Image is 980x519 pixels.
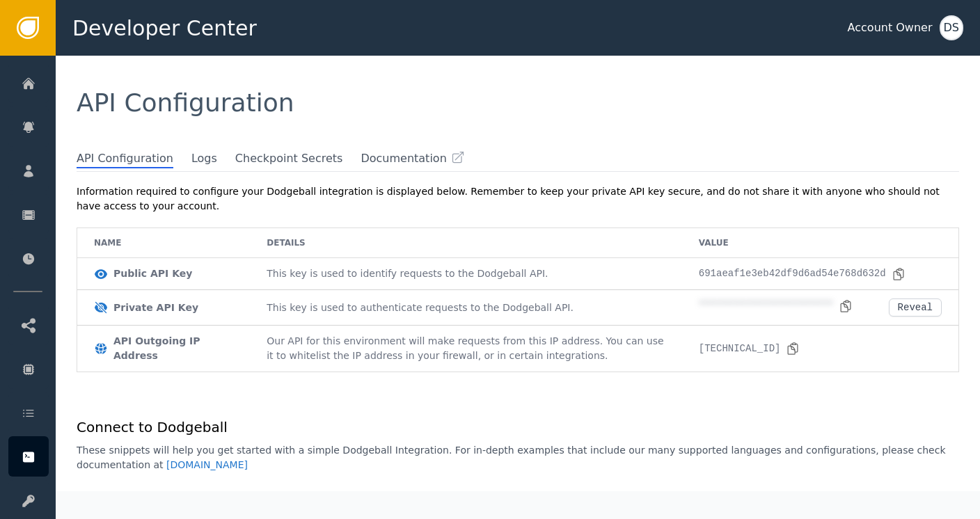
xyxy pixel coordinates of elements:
td: Our API for this environment will make requests from this IP address. You can use it to whitelist... [250,326,682,372]
div: Private API Key [113,301,198,315]
td: Name [77,228,250,258]
td: Details [250,228,682,258]
div: Public API Key [113,266,192,281]
td: This key is used to identify requests to the Dodgeball API. [250,258,682,290]
div: API Outgoing IP Address [113,334,233,363]
span: Developer Center [72,13,257,44]
span: API Configuration [77,150,173,168]
button: Reveal [889,298,942,317]
div: 691aeaf1e3eb42df9d6ad54e768d632d [699,266,906,281]
h1: Connect to Dodgeball [77,417,959,438]
span: Checkpoint Secrets [235,150,343,167]
div: Reveal [898,302,933,313]
a: Documentation [361,150,464,167]
div: Information required to configure your Dodgeball integration is displayed below. Remember to keep... [77,184,959,214]
div: Account Owner [848,19,933,36]
td: Value [682,228,958,258]
td: This key is used to authenticate requests to the Dodgeball API. [250,290,682,326]
span: Logs [191,150,217,167]
span: API Configuration [77,88,294,117]
span: Documentation [361,150,446,167]
p: These snippets will help you get started with a simple Dodgeball Integration. For in-depth exampl... [77,443,959,472]
button: DS [940,15,963,40]
a: [DOMAIN_NAME] [166,459,248,470]
div: [TECHNICAL_ID] [699,342,800,356]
